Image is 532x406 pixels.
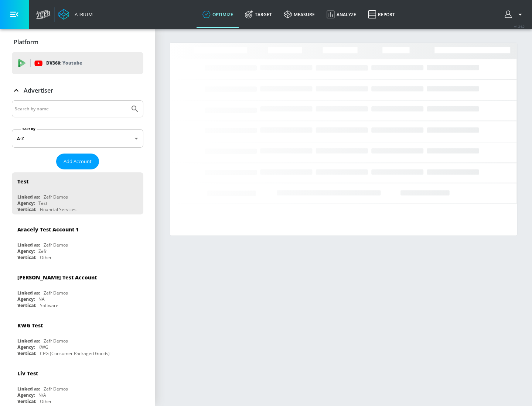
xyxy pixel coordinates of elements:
[197,1,239,28] a: optimize
[24,86,53,94] p: Advertiser
[321,1,362,28] a: Analyze
[17,242,40,248] div: Linked as:
[12,129,143,148] div: A-Z
[17,386,40,392] div: Linked as:
[44,338,68,344] div: Zefr Demos
[17,194,40,200] div: Linked as:
[12,80,143,101] div: Advertiser
[17,290,40,296] div: Linked as:
[17,296,35,302] div: Agency:
[38,200,47,206] div: Test
[362,1,401,28] a: Report
[21,127,37,131] label: Sort By
[12,52,143,74] div: DV360: Youtube
[12,220,143,262] div: Aracely Test Account 1Linked as:Zefr DemosAgency:ZefrVertical:Other
[14,38,38,46] p: Platform
[62,59,82,67] p: Youtube
[17,322,43,329] div: KWG Test
[17,200,35,206] div: Agency:
[15,104,127,114] input: Search by name
[64,157,92,166] span: Add Account
[44,194,68,200] div: Zefr Demos
[17,248,35,254] div: Agency:
[44,242,68,248] div: Zefr Demos
[38,296,45,302] div: NA
[17,178,28,185] div: Test
[44,290,68,296] div: Zefr Demos
[44,386,68,392] div: Zefr Demos
[17,226,79,233] div: Aracely Test Account 1
[17,274,97,281] div: [PERSON_NAME] Test Account
[40,206,76,213] div: Financial Services
[17,344,35,350] div: Agency:
[17,398,36,405] div: Vertical:
[38,248,47,254] div: Zefr
[46,59,82,67] p: DV360:
[239,1,278,28] a: Target
[17,302,36,309] div: Vertical:
[12,172,143,214] div: TestLinked as:Zefr DemosAgency:TestVertical:Financial Services
[40,302,58,309] div: Software
[17,370,38,377] div: Liv Test
[58,9,93,20] a: Atrium
[514,24,525,28] span: v 4.24.0
[17,338,40,344] div: Linked as:
[12,316,143,358] div: KWG TestLinked as:Zefr DemosAgency:KWGVertical:CPG (Consumer Packaged Goods)
[12,268,143,310] div: [PERSON_NAME] Test AccountLinked as:Zefr DemosAgency:NAVertical:Software
[38,392,46,398] div: N/A
[17,392,35,398] div: Agency:
[38,344,48,350] div: KWG
[17,254,36,261] div: Vertical:
[12,32,143,52] div: Platform
[72,11,93,18] div: Atrium
[40,398,52,405] div: Other
[56,154,99,169] button: Add Account
[17,350,36,357] div: Vertical:
[17,206,36,213] div: Vertical:
[40,350,110,357] div: CPG (Consumer Packaged Goods)
[40,254,52,261] div: Other
[278,1,321,28] a: measure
